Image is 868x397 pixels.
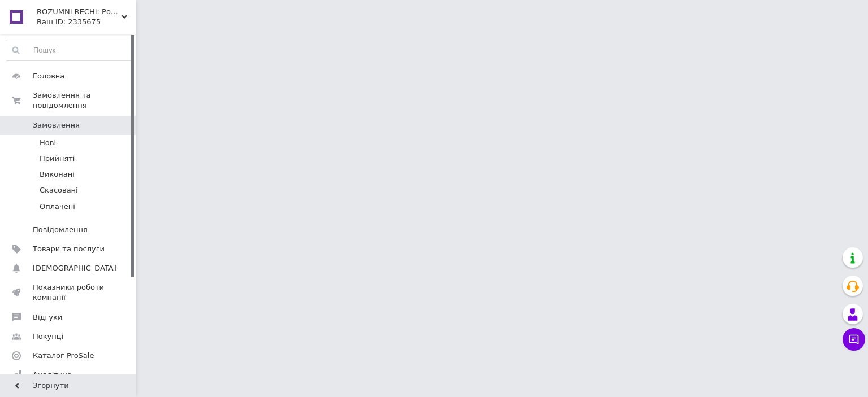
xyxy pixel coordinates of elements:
span: Покупці [33,331,63,342]
span: Замовлення та повідомлення [33,90,136,111]
span: Нові [40,138,56,148]
span: Товари та послуги [33,244,105,254]
span: [DEMOGRAPHIC_DATA] [33,263,116,273]
span: Повідомлення [33,225,88,235]
span: Показники роботи компанії [33,282,105,303]
button: Чат з покупцем [843,328,865,351]
span: Прийняті [40,154,75,164]
span: ROZUMNI RECHI: Розумні речі всім до речі [37,7,121,17]
span: Головна [33,71,64,81]
span: Відгуки [33,312,62,322]
span: Оплачені [40,202,75,212]
span: Аналітика [33,370,72,380]
span: Скасовані [40,185,78,195]
span: Замовлення [33,120,80,130]
span: Виконані [40,169,75,180]
input: Пошук [6,40,133,60]
div: Ваш ID: 2335675 [37,17,136,27]
span: Каталог ProSale [33,351,94,361]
